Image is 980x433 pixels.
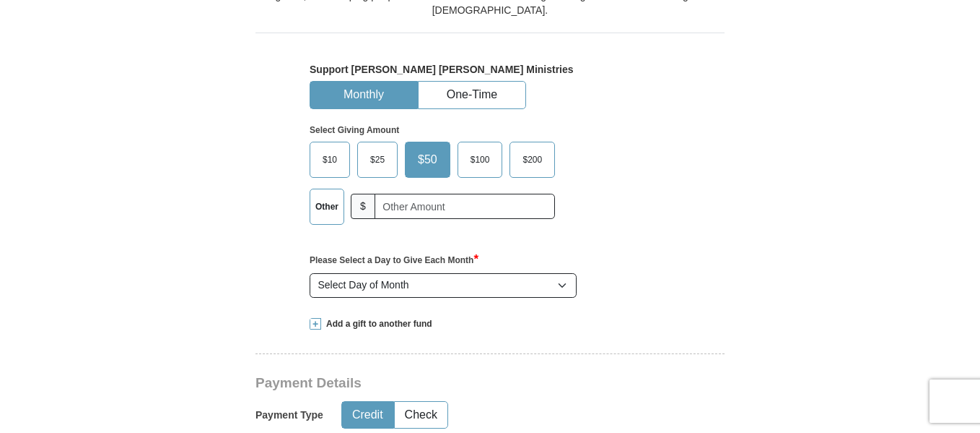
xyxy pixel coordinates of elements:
span: $10 [315,149,344,171]
strong: Please Select a Day to Give Each Month [310,255,478,265]
button: Check [395,402,447,429]
strong: Select Giving Amount [310,125,399,135]
h3: Payment Details [255,375,624,392]
h5: Support [PERSON_NAME] [PERSON_NAME] Ministries [310,64,670,76]
button: One-Time [419,82,525,108]
button: Monthly [310,82,417,108]
span: $50 [411,149,445,171]
button: Credit [342,402,393,429]
span: $ [351,194,375,219]
span: $200 [515,149,549,171]
span: $25 [363,149,392,171]
span: $100 [463,149,497,171]
h5: Payment Type [255,409,323,421]
input: Other Amount [375,194,555,219]
span: Add a gift to another fund [321,318,432,330]
label: Other [310,189,344,224]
